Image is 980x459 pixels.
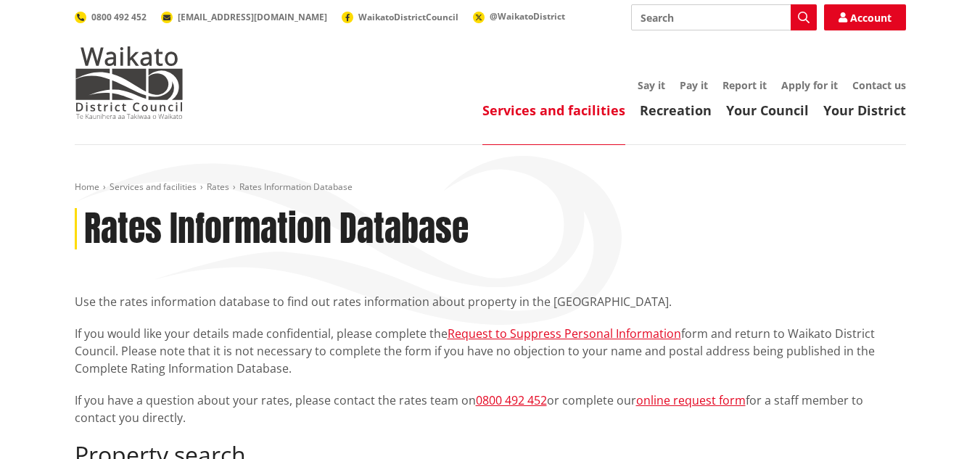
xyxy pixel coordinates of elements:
[91,11,147,23] span: 0800 492 452
[358,11,458,23] span: WaikatoDistrictCouncil
[640,102,712,119] a: Recreation
[75,325,906,377] p: If you would like your details made confidential, please complete the form and return to Waikato ...
[110,181,197,193] a: Services and facilities
[824,4,906,30] a: Account
[490,10,565,22] span: @WaikatoDistrict
[726,102,809,119] a: Your Council
[75,181,906,194] nav: breadcrumb
[84,208,469,250] h1: Rates Information Database
[482,102,625,119] a: Services and facilities
[476,392,547,408] a: 0800 492 452
[207,181,229,193] a: Rates
[636,392,746,408] a: online request form
[75,392,906,426] p: If you have a question about your rates, please contact the rates team on or complete our for a s...
[631,4,817,30] input: Search input
[473,10,565,22] a: @WaikatoDistrict
[239,181,353,193] span: Rates Information Database
[161,11,327,23] a: [EMAIL_ADDRESS][DOMAIN_NAME]
[75,293,906,310] p: Use the rates information database to find out rates information about property in the [GEOGRAPHI...
[823,102,906,119] a: Your District
[178,11,327,23] span: [EMAIL_ADDRESS][DOMAIN_NAME]
[638,78,665,92] a: Say it
[680,78,708,92] a: Pay it
[852,78,906,92] a: Contact us
[75,46,184,119] img: Waikato District Council - Te Kaunihera aa Takiwaa o Waikato
[342,11,458,23] a: WaikatoDistrictCouncil
[781,78,838,92] a: Apply for it
[75,181,99,193] a: Home
[75,11,147,23] a: 0800 492 452
[448,326,681,342] a: Request to Suppress Personal Information
[722,78,767,92] a: Report it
